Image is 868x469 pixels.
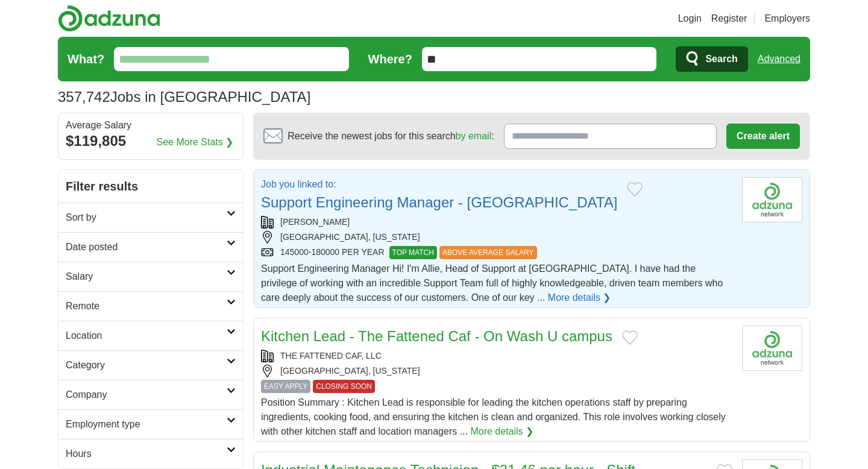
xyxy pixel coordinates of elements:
div: [GEOGRAPHIC_DATA], [US_STATE] [261,365,732,377]
h2: Hours [66,447,227,461]
span: Support Engineering Manager Hi! I'm Allie, Head of Support at [GEOGRAPHIC_DATA]. I have had the p... [261,263,723,303]
a: Location [58,321,243,350]
div: Average Salary [66,121,236,130]
a: Date posted [58,232,243,262]
img: Adzuna logo [58,5,160,32]
a: Login [678,11,702,26]
p: Job you linked to: [261,177,617,192]
span: Position Summary : Kitchen Lead is responsible for leading the kitchen operations staff by prepar... [261,397,726,436]
a: See More Stats ❯ [157,135,234,150]
h2: Company [66,388,227,402]
a: Hours [58,439,243,468]
a: Register [711,11,747,26]
span: Search [705,47,737,71]
a: Remote [58,291,243,321]
div: THE FATTENED CAF, LLC [261,350,732,362]
div: 145000-180000 PER YEAR [261,246,732,259]
h2: Date posted [66,240,227,254]
a: Support Engineering Manager - [GEOGRAPHIC_DATA] [261,194,617,210]
span: CLOSING SOON [313,380,375,393]
a: Sort by [58,203,243,232]
button: Create alert [726,124,800,149]
h2: Filter results [58,170,243,203]
span: ABOVE AVERAGE SALARY [439,246,537,259]
a: Kitchen Lead - The Fattened Caf - On Wash U campus [261,328,612,344]
a: More details ❯ [548,291,611,305]
label: What? [68,50,104,68]
a: Category [58,350,243,380]
h1: Jobs in [GEOGRAPHIC_DATA] [58,89,310,105]
a: Company [58,380,243,409]
img: Company logo [742,326,802,371]
a: Advanced [758,47,800,71]
h2: Sort by [66,210,227,225]
a: Employers [764,11,810,26]
a: Employment type [58,409,243,439]
a: Salary [58,262,243,291]
h2: Employment type [66,417,227,432]
button: Search [676,46,747,72]
span: TOP MATCH [389,246,437,259]
a: by email [456,131,492,141]
span: EASY APPLY [261,380,310,393]
h2: Location [66,329,227,343]
div: $119,805 [66,130,236,152]
div: [GEOGRAPHIC_DATA], [US_STATE] [261,231,732,244]
span: Receive the newest jobs for this search : [288,129,494,143]
h2: Salary [66,269,227,284]
div: [PERSON_NAME] [261,216,732,228]
span: 357,742 [58,86,110,108]
h2: Category [66,358,227,373]
button: Add to favorite jobs [622,330,638,345]
h2: Remote [66,299,227,313]
img: Company logo [742,177,802,222]
a: More details ❯ [470,424,533,439]
label: Where? [368,50,412,68]
button: Add to favorite jobs [627,182,643,197]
